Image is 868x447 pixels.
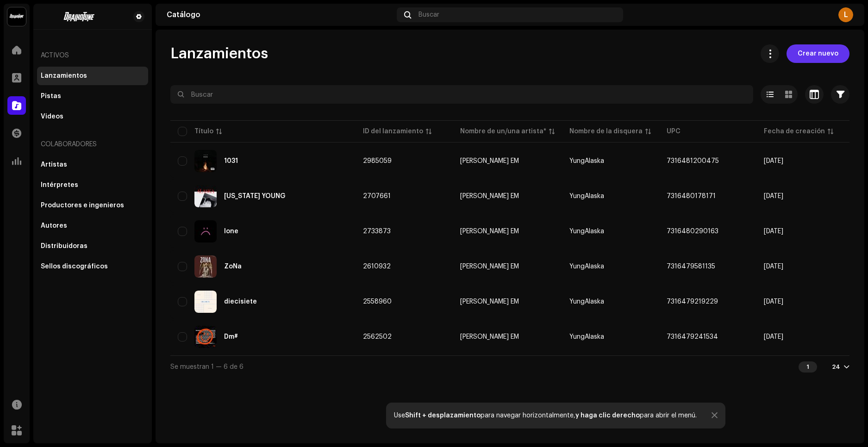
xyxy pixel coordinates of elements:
re-a-nav-header: Colaboradores [37,133,148,155]
div: [PERSON_NAME] EM [460,228,519,235]
img: 0bb21b1b-69e9-4712-a8a8-749b669fe07a [194,291,217,313]
div: Título [194,127,213,136]
span: 2562502 [363,334,392,340]
span: 7316480178171 [667,193,716,199]
span: YungAlaska [569,334,604,340]
span: Crear nuevo [798,44,838,63]
re-m-nav-item: Autores [37,217,148,235]
div: Videos [41,113,63,120]
re-m-nav-item: Sellos discográficos [37,257,148,276]
img: 4be5d718-524a-47ed-a2e2-bfbeb4612910 [41,11,119,22]
div: ZoNa [224,263,242,270]
span: 21 ago 2025 [764,158,783,164]
div: [PERSON_NAME] EM [460,193,519,199]
div: [PERSON_NAME] EM [460,334,519,340]
re-m-nav-item: Videos [37,107,148,126]
span: 2985059 [363,158,392,164]
div: Nombre de un/una artista* [460,127,546,136]
span: 7316479219229 [667,298,718,305]
div: lone [224,228,238,235]
span: YungAlaska [569,158,604,164]
span: 26 mar 2025 [764,228,783,235]
span: YungAlaska [569,298,604,305]
re-m-nav-item: Pistas [37,87,148,106]
span: YungAlaska [569,263,604,270]
div: Productores e ingenieros [41,202,124,209]
div: L [838,7,853,22]
span: Lanzamientos [170,44,268,63]
div: Autores [41,222,67,230]
div: ALASKA YOUNG [224,193,285,199]
img: ccec5f84-a26a-469b-a2d3-b8788e2e06a5 [194,326,217,348]
span: 2707661 [363,193,391,199]
div: [PERSON_NAME] EM [460,298,519,305]
div: Artistas [41,161,67,168]
span: Yung EM [460,263,555,270]
span: 2610932 [363,263,391,270]
span: 2733873 [363,228,391,235]
span: YungAlaska [569,228,604,235]
span: Yung EM [460,334,555,340]
div: diecisiete [224,298,257,305]
div: Dm# [224,334,238,340]
span: 2558960 [363,298,392,305]
span: Yung EM [460,298,555,305]
div: Sellos discográficos [41,263,108,270]
span: YungAlaska [569,193,604,199]
strong: Shift + desplazamiento [405,412,481,419]
span: 15 mar 2025 [764,193,783,199]
span: Yung EM [460,193,555,199]
re-m-nav-item: Intérpretes [37,176,148,194]
span: Yung EM [460,158,555,164]
re-a-nav-header: Activos [37,44,148,67]
img: e241fc18-8a16-4e5a-a347-ce20dacd1353 [194,220,217,242]
re-m-nav-item: Lanzamientos [37,67,148,85]
div: Fecha de creación [764,127,825,136]
div: Nombre de la disquera [569,127,643,136]
img: eb543270-6cf2-4350-b369-ce2eb635d6e0 [194,185,217,207]
re-m-nav-item: Distribuidoras [37,237,148,255]
span: 7316479581135 [667,263,715,270]
span: Se muestran 1 — 6 de 6 [170,364,244,370]
re-m-nav-item: Artistas [37,155,148,174]
div: ID del lanzamiento [363,127,423,136]
div: [PERSON_NAME] EM [460,263,519,270]
div: [PERSON_NAME] EM [460,158,519,164]
div: 24 [832,363,840,371]
img: cb01dde2-fe6b-48eb-b39a-45a76d082249 [194,150,217,172]
span: Yung EM [460,228,555,235]
div: Catálogo [167,11,393,19]
div: Pistas [41,93,61,100]
div: 1 [799,361,817,372]
img: 3cc340bf-1dc2-4106-86cc-fd99d6b1b426 [194,255,217,278]
re-m-nav-item: Productores e ingenieros [37,196,148,215]
span: 8 ene 2025 [764,263,783,270]
div: Distribuidoras [41,242,87,250]
span: 25 nov 2024 [764,334,783,340]
button: Crear nuevo [787,44,849,63]
div: 1031 [224,158,238,164]
div: Intérpretes [41,181,78,189]
span: 7316481200475 [667,158,719,164]
span: 22 nov 2024 [764,298,783,305]
span: Buscar [418,11,439,19]
span: 7316480290163 [667,228,718,235]
img: 10370c6a-d0e2-4592-b8a2-38f444b0ca44 [7,7,26,26]
input: Buscar [170,85,753,104]
div: Use para navegar horizontalmente, para abrir el menú. [394,412,697,419]
strong: y haga clic derecho [575,412,640,419]
div: Lanzamientos [41,72,87,80]
span: 7316479241534 [667,334,718,340]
